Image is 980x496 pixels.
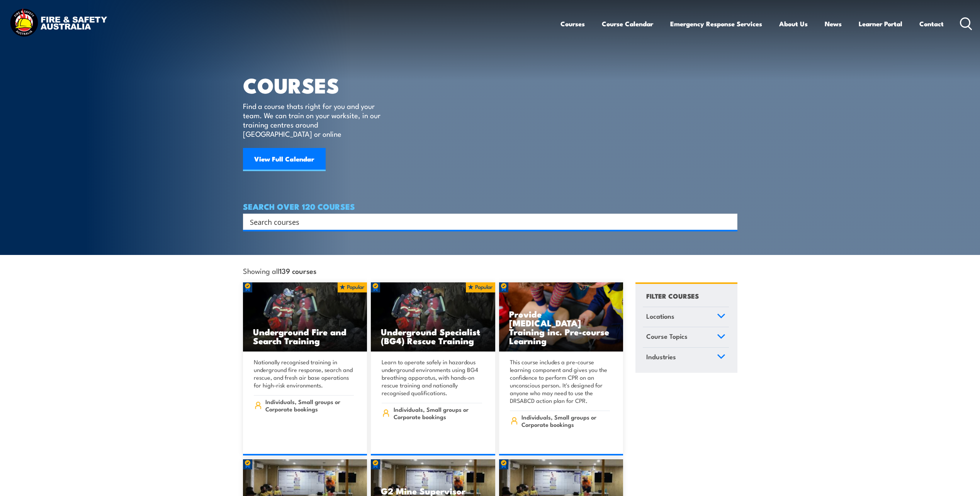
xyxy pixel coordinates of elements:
p: This course includes a pre-course learning component and gives you the confidence to perform CPR ... [510,358,610,404]
h3: Underground Specialist (BG4) Rescue Training [381,327,485,345]
a: Underground Specialist (BG4) Rescue Training [371,282,495,352]
h1: COURSES [243,76,392,94]
a: Underground Fire and Search Training [243,282,367,352]
span: Locations [646,311,674,321]
span: Individuals, Small groups or Corporate bookings [394,406,482,420]
span: Individuals, Small groups or Corporate bookings [521,413,610,428]
input: Search input [250,216,720,228]
a: Course Topics [643,327,729,347]
a: Emergency Response Services [670,14,762,34]
a: Learner Portal [859,14,902,34]
form: Search form [251,216,722,227]
h3: Provide [MEDICAL_DATA] Training inc. Pre-course Learning [509,309,613,345]
p: Learn to operate safely in hazardous underground environments using BG4 breathing apparatus, with... [382,358,482,397]
img: Low Voltage Rescue and Provide CPR [499,282,623,352]
span: Industries [646,352,676,362]
h4: SEARCH OVER 120 COURSES [243,202,737,211]
a: Industries [643,348,729,368]
h4: FILTER COURSES [646,290,699,301]
p: Nationally recognised training in underground fire response, search and rescue, and fresh air bas... [254,358,354,389]
p: Find a course thats right for you and your team. We can train on your worksite, in our training c... [243,101,384,138]
span: Individuals, Small groups or Corporate bookings [265,398,354,413]
strong: 139 courses [279,265,316,276]
span: Showing all [243,267,316,275]
span: Course Topics [646,331,688,341]
h3: Underground Fire and Search Training [253,327,357,345]
a: Course Calendar [602,14,653,34]
a: Contact [919,14,944,34]
img: Underground mine rescue [243,282,367,352]
a: Locations [643,307,729,327]
a: View Full Calendar [243,148,326,171]
a: Provide [MEDICAL_DATA] Training inc. Pre-course Learning [499,282,623,352]
a: About Us [779,14,808,34]
a: News [825,14,842,34]
img: Underground mine rescue [371,282,495,352]
button: Search magnifier button [724,216,735,227]
a: Courses [560,14,585,34]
